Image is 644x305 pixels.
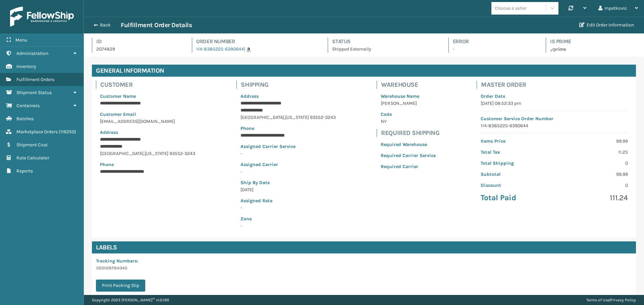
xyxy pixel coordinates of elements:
[550,37,636,46] h4: Is Prime
[16,90,52,95] span: Shipment Status
[16,116,34,122] span: Batches
[284,115,285,120] span: ,
[100,111,196,118] p: Customer Email
[100,81,200,89] h4: Customer
[481,122,628,129] p: 114-8385225-6390644
[586,298,609,302] a: Terms of Use
[196,37,316,46] h4: Order Number
[495,5,527,12] div: Choose a seller
[381,129,440,137] h4: Required Shipping
[332,37,436,46] h4: Status
[381,152,436,159] p: Required Carrier Service
[16,129,58,135] span: Marketplace Orders
[100,161,196,168] p: Phone
[240,197,336,204] p: Assigned Rate
[285,115,309,120] span: [US_STATE]
[453,37,534,46] h4: Error
[100,130,118,135] span: Address
[558,182,628,189] p: 0
[332,46,436,53] p: Shipped Externally
[100,151,144,156] span: [GEOGRAPHIC_DATA]
[90,22,121,28] button: Back
[481,81,632,89] h4: Master Order
[100,118,196,125] p: [EMAIL_ADDRESS][DOMAIN_NAME]
[16,142,48,148] span: Shipment Cost
[145,151,168,156] span: [US_STATE]
[240,215,336,222] p: Zone
[481,160,550,167] p: Total Shipping
[240,150,336,157] p: -
[244,46,251,52] a: |
[96,46,180,53] p: 2074829
[16,168,33,174] span: Reports
[241,81,340,89] h4: Shipping
[579,22,585,27] i: Edit
[558,138,628,145] p: 99.99
[196,46,244,52] a: 114-8385225-6390644
[92,65,636,77] h4: General Information
[481,115,628,122] p: Customer Service Order Number
[96,37,180,46] h4: Id
[481,149,550,156] p: Total Tax
[381,93,436,100] p: Warehouse Name
[381,100,436,107] p: [PERSON_NAME]
[481,100,628,107] p: [DATE] 08:52:33 pm
[240,93,259,99] span: Address
[240,186,336,193] p: [DATE]
[240,125,336,132] p: Phone
[144,151,145,156] span: ,
[16,77,54,82] span: Fulfillment Orders
[575,18,638,32] button: Edit Order Information
[558,171,628,178] p: 99.99
[381,118,436,125] p: NV
[59,129,76,135] span: ( 116250 )
[100,93,196,100] p: Customer Name
[121,21,192,29] h3: Fulfillment Order Details
[240,168,336,175] p: -
[240,115,284,120] span: [GEOGRAPHIC_DATA]
[240,161,336,168] p: Assigned Carrier
[481,93,628,100] p: Order Date
[96,264,149,272] p: 393128784345
[610,298,636,302] a: Privacy Policy
[481,171,550,178] p: Subtotal
[96,258,138,264] span: Tracking Numbers :
[240,204,336,211] p: -
[558,193,628,203] p: 111.24
[558,160,628,167] p: 0
[310,115,336,120] span: 93552-3243
[381,111,436,118] p: Code
[169,151,195,156] span: 93552-3243
[586,295,636,305] div: |
[381,141,436,148] p: Required Warehouse
[244,46,245,52] span: |
[381,81,440,89] h4: Warehouse
[92,295,169,305] p: Copyright 2023 [PERSON_NAME]™ v 1.0.190
[96,280,145,292] button: Print Packing Slip
[240,143,336,150] p: Assigned Carrier Service
[481,138,550,145] p: Items Price
[558,149,628,156] p: 11.25
[481,182,550,189] p: Discount
[240,179,336,186] p: Ship By Date
[381,163,436,170] p: Required Carrier
[481,193,550,203] p: Total Paid
[240,215,336,229] span: -
[16,103,40,108] span: Containers
[15,37,27,43] span: Menu
[453,46,534,53] p: -
[92,241,636,253] h4: Labels
[16,155,49,161] span: Rate Calculator
[16,64,36,69] span: Inventory
[10,7,74,27] img: logo
[16,51,48,56] span: Administration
